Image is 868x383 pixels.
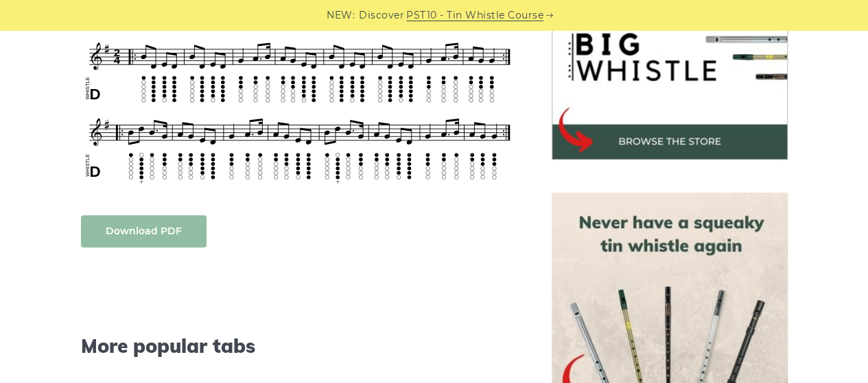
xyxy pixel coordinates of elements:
span: More popular tabs [81,334,519,358]
img: The Kerry Polka Tin Whistle Tab & Sheet Music [81,2,519,187]
a: Download PDF [81,215,207,247]
span: NEW: [327,8,355,23]
span: Discover [359,8,404,23]
a: PST10 - Tin Whistle Course [406,8,543,23]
